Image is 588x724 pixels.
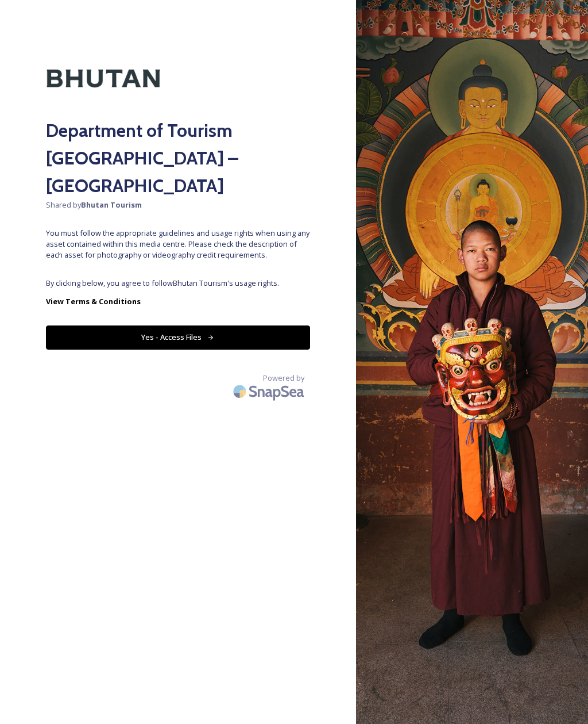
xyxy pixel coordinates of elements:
span: Shared by [46,200,310,210]
strong: Bhutan Tourism [81,200,142,210]
img: SnapSea Logo [230,378,310,405]
a: View Terms & Conditions [46,294,310,308]
strong: View Terms & Conditions [46,296,141,307]
span: By clicking below, you agree to follow Bhutan Tourism 's usage rights. [46,278,310,289]
img: Kingdom-of-Bhutan-Logo.png [46,46,161,111]
span: You must follow the appropriate guidelines and usage rights when using any asset contained within... [46,228,310,261]
span: Powered by [263,373,304,384]
button: Yes - Access Files [46,325,310,349]
h2: Department of Tourism [GEOGRAPHIC_DATA] – [GEOGRAPHIC_DATA] [46,117,310,200]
